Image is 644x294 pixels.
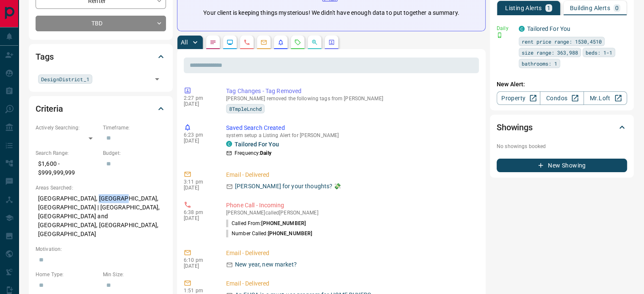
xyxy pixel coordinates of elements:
[36,149,99,157] p: Search Range:
[226,210,475,216] p: [PERSON_NAME] called [PERSON_NAME]
[103,149,166,157] p: Budget:
[36,192,166,241] p: [GEOGRAPHIC_DATA], [GEOGRAPHIC_DATA], [GEOGRAPHIC_DATA] | [GEOGRAPHIC_DATA], [GEOGRAPHIC_DATA] an...
[36,124,99,132] p: Actively Searching:
[519,26,525,32] div: condos.ca
[235,182,341,191] p: [PERSON_NAME] for your thoughts? 💸
[226,170,475,179] p: Email - Delivered
[226,220,306,227] p: Called From:
[151,73,163,85] button: Open
[615,5,619,11] p: 0
[497,80,627,89] p: New Alert:
[261,220,306,226] span: [PHONE_NUMBER]
[294,39,301,46] svg: Requests
[184,209,213,215] p: 6:38 pm
[36,50,53,63] h2: Tags
[36,99,166,119] div: Criteria
[497,32,503,38] svg: Push Notification Only
[41,75,89,83] span: DesignDistrict_1
[227,39,233,46] svg: Lead Browsing Activity
[497,117,627,137] div: Showings
[226,141,232,147] div: condos.ca
[226,96,475,102] p: [PERSON_NAME] removed the following tags from [PERSON_NAME]
[210,39,216,46] svg: Notes
[184,95,213,101] p: 2:27 pm
[229,104,262,113] span: 8TmpleLnchd
[226,124,475,132] p: Saved Search Created
[181,39,188,45] p: All
[243,39,250,46] svg: Calls
[36,157,99,180] p: $1,600 - $999,999,999
[36,47,166,67] div: Tags
[226,249,475,258] p: Email - Delivered
[586,48,612,57] span: beds: 1-1
[311,39,318,46] svg: Opportunities
[226,132,475,138] p: system setup a Listing Alert for [PERSON_NAME]
[184,138,213,144] p: [DATE]
[570,5,610,11] p: Building Alerts
[540,91,583,105] a: Condos
[36,245,166,253] p: Motivation:
[235,149,271,157] p: Frequency:
[260,39,267,46] svg: Emails
[184,288,213,294] p: 1:51 pm
[522,48,578,57] span: size range: 363,988
[226,279,475,288] p: Email - Delivered
[235,141,279,148] a: Tailored For You
[235,260,297,269] p: New year, new market?
[184,179,213,185] p: 3:11 pm
[260,150,271,156] strong: Daily
[184,215,213,221] p: [DATE]
[184,132,213,138] p: 6:23 pm
[583,91,627,105] a: Mr.Loft
[203,8,459,17] p: Your client is keeping things mysterious! We didn't have enough data to put together a summary.
[497,25,514,32] p: Daily
[268,231,312,236] span: [PHONE_NUMBER]
[527,25,570,32] a: Tailored For You
[184,185,213,191] p: [DATE]
[226,87,475,96] p: Tag Changes - Tag Removed
[36,271,99,278] p: Home Type:
[328,39,335,46] svg: Agent Actions
[36,16,166,31] div: TBD
[184,101,213,107] p: [DATE]
[36,184,166,192] p: Areas Searched:
[505,5,542,11] p: Listing Alerts
[497,121,533,134] h2: Showings
[547,5,550,11] p: 1
[184,257,213,263] p: 6:10 pm
[226,201,475,210] p: Phone Call - Incoming
[522,37,602,46] span: rent price range: 1530,4510
[36,102,63,115] h2: Criteria
[103,124,166,132] p: Timeframe:
[103,271,166,278] p: Min Size:
[522,59,557,68] span: bathrooms: 1
[497,91,540,105] a: Property
[184,263,213,269] p: [DATE]
[497,143,627,150] p: No showings booked
[497,159,627,172] button: New Showing
[277,39,284,46] svg: Listing Alerts
[226,230,312,237] p: Number Called:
